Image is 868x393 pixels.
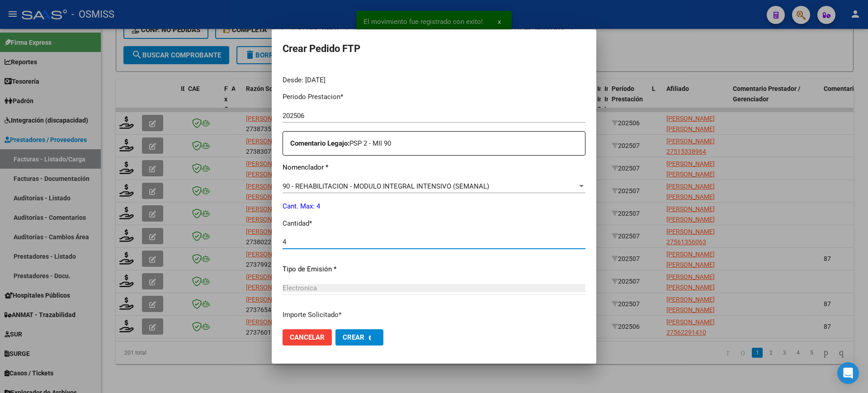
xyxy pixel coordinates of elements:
[335,329,383,346] button: Crear
[283,162,585,173] p: Nomenclador *
[283,201,585,212] p: Cant. Max: 4
[283,218,585,229] p: Cantidad
[283,329,332,346] button: Cancelar
[343,333,364,341] span: Crear
[283,40,585,57] h2: Crear Pedido FTP
[283,75,585,85] div: Desde: [DATE]
[283,264,585,275] p: Tipo de Emisión *
[290,138,585,149] p: PSP 2 - MII 90
[283,284,317,292] span: Electronica
[290,333,325,341] span: Cancelar
[283,182,489,190] span: 90 - REHABILITACION - MODULO INTEGRAL INTENSIVO (SEMANAL)
[283,310,585,320] p: Importe Solicitado
[290,139,349,147] strong: Comentario Legajo:
[837,362,859,384] div: Open Intercom Messenger
[283,92,585,102] p: Periodo Prestacion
